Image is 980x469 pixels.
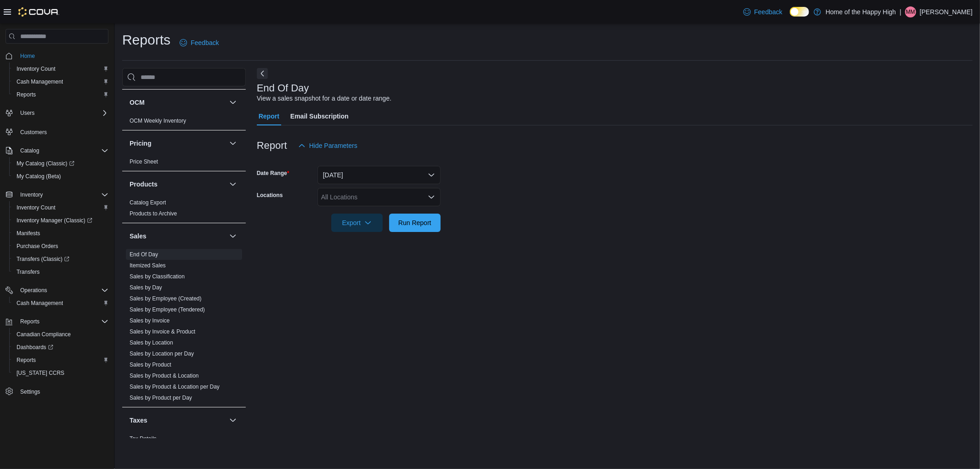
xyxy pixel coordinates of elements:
[227,97,238,108] button: OCM
[13,367,108,379] span: Washington CCRS
[317,166,441,184] button: [DATE]
[130,273,185,280] a: Sales by Classification
[790,7,809,17] input: Dark Mode
[17,285,108,296] span: Operations
[130,306,205,313] span: Sales by Employee (Tendered)
[130,251,158,258] span: End Of Day
[9,214,112,227] a: Inventory Manager (Classic)
[17,173,61,180] span: My Catalog (Beta)
[826,6,896,17] p: Home of the Happy High
[17,78,63,85] span: Cash Management
[9,157,112,170] a: My Catalog (Classic)
[17,91,36,98] span: Reports
[130,295,202,302] a: Sales by Employee (Created)
[130,394,192,401] span: Sales by Product per Day
[20,129,47,136] span: Customers
[6,45,108,422] nav: Complex example
[17,255,69,263] span: Transfers (Classic)
[331,214,383,232] button: Export
[130,251,158,258] a: End Of Day
[130,328,195,335] a: Sales by Invoice & Product
[905,6,916,17] div: Megan Motter
[257,192,283,199] label: Locations
[13,241,62,252] a: Purchase Orders
[13,76,108,87] span: Cash Management
[9,354,112,367] button: Reports
[13,254,108,265] span: Transfers (Classic)
[295,136,361,155] button: Hide Parameters
[130,395,192,401] a: Sales by Product per Day
[227,231,238,242] button: Sales
[130,118,186,124] a: OCM Weekly Inventory
[13,266,108,277] span: Transfers
[13,171,65,182] a: My Catalog (Beta)
[13,228,44,239] a: Manifests
[13,171,108,182] span: My Catalog (Beta)
[17,65,56,73] span: Inventory Count
[130,384,220,390] a: Sales by Product & Location per Day
[13,329,74,340] a: Canadian Compliance
[130,98,226,107] button: OCM
[257,68,268,79] button: Next
[130,295,202,302] span: Sales by Employee (Created)
[2,315,112,328] button: Reports
[13,228,108,239] span: Manifests
[17,230,40,237] span: Manifests
[906,6,915,17] span: MM
[130,180,226,189] button: Products
[17,217,92,224] span: Inventory Manager (Classic)
[130,362,171,368] a: Sales by Product
[130,317,170,324] span: Sales by Invoice
[130,180,158,189] h3: Products
[337,214,377,232] span: Export
[17,356,36,364] span: Reports
[227,415,238,426] button: Taxes
[17,107,38,119] button: Users
[122,249,246,407] div: Sales
[130,350,194,357] span: Sales by Location per Day
[398,218,431,227] span: Run Report
[122,197,246,223] div: Products
[20,318,40,325] span: Reports
[17,107,108,119] span: Users
[17,127,51,138] a: Customers
[13,89,40,100] a: Reports
[17,299,63,307] span: Cash Management
[17,344,53,351] span: Dashboards
[17,51,39,62] a: Home
[13,241,108,252] span: Purchase Orders
[9,62,112,75] button: Inventory Count
[754,7,782,17] span: Feedback
[17,369,64,377] span: [US_STATE] CCRS
[130,373,199,379] a: Sales by Product & Location
[259,107,279,125] span: Report
[130,339,173,346] span: Sales by Location
[122,115,246,130] div: OCM
[17,285,51,296] button: Operations
[130,416,147,425] h3: Taxes
[130,139,226,148] button: Pricing
[130,383,220,390] span: Sales by Product & Location per Day
[130,361,171,368] span: Sales by Product
[17,189,108,200] span: Inventory
[9,253,112,266] a: Transfers (Classic)
[13,63,59,74] a: Inventory Count
[9,367,112,379] button: [US_STATE] CCRS
[130,435,157,442] a: Tax Details
[20,287,47,294] span: Operations
[2,385,112,398] button: Settings
[17,386,44,397] a: Settings
[130,139,151,148] h3: Pricing
[130,284,162,291] span: Sales by Day
[9,266,112,278] button: Transfers
[13,158,108,169] span: My Catalog (Classic)
[130,435,157,442] span: Tax Details
[13,342,108,353] span: Dashboards
[17,189,46,200] button: Inventory
[130,328,195,335] span: Sales by Invoice & Product
[130,232,226,241] button: Sales
[13,342,57,353] a: Dashboards
[20,52,35,60] span: Home
[227,138,238,149] button: Pricing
